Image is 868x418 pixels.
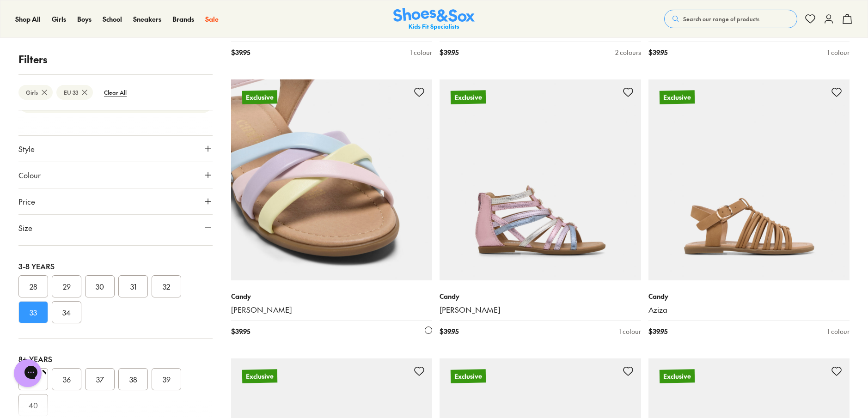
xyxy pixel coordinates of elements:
[440,291,641,301] p: Candy
[648,79,850,281] a: Exclusive
[118,368,148,390] button: 38
[172,14,194,24] span: Brands
[103,14,122,24] span: School
[827,48,850,57] div: 1 colour
[410,48,432,57] div: 1 colour
[52,368,81,390] button: 36
[231,79,433,281] a: Exclusive
[18,170,41,181] span: Colour
[683,15,759,23] span: Search our range of products
[18,222,32,233] span: Size
[18,85,53,100] btn: Girls
[52,14,66,24] span: Girls
[242,370,277,383] p: Exclusive
[18,394,48,416] button: 40
[18,143,35,154] span: Style
[648,291,850,301] p: Candy
[77,14,92,24] a: Boys
[659,90,694,104] p: Exclusive
[231,327,250,336] span: $ 39.95
[85,275,115,297] button: 30
[18,215,213,241] button: Size
[18,353,213,364] div: 8+ Years
[152,368,181,390] button: 39
[451,90,486,104] p: Exclusive
[827,327,850,336] div: 1 colour
[648,305,850,315] a: Aziza
[440,79,641,281] a: Exclusive
[97,84,134,101] btn: Clear All
[393,8,475,30] img: SNS_Logo_Responsive.svg
[152,275,181,297] button: 32
[659,370,694,383] p: Exclusive
[242,90,278,105] p: Exclusive
[615,48,641,57] div: 2 colours
[15,14,41,24] span: Shop All
[133,14,161,24] span: Sneakers
[231,291,433,301] p: Candy
[451,370,486,383] p: Exclusive
[18,52,213,67] p: Filters
[440,327,458,336] span: $ 39.95
[118,275,148,297] button: 31
[619,327,641,336] div: 1 colour
[205,14,219,24] span: Sale
[18,196,35,207] span: Price
[18,260,213,272] div: 3-8 Years
[56,85,93,100] btn: EU 33
[77,14,92,24] span: Boys
[15,14,41,24] a: Shop All
[18,136,213,162] button: Style
[52,275,81,297] button: 29
[18,162,213,188] button: Colour
[664,10,797,28] button: Search our range of products
[231,48,250,57] span: $ 39.95
[393,8,475,30] a: Shoes & Sox
[18,188,213,214] button: Price
[172,14,194,24] a: Brands
[18,275,48,297] button: 28
[85,368,115,390] button: 37
[133,14,161,24] a: Sneakers
[18,301,48,323] button: 33
[231,305,433,315] a: [PERSON_NAME]
[440,48,458,57] span: $ 39.95
[648,327,667,336] span: $ 39.95
[648,48,667,57] span: $ 39.95
[52,14,66,24] a: Girls
[103,14,122,24] a: School
[52,301,81,323] button: 34
[9,356,46,390] iframe: Gorgias live chat messenger
[440,305,641,315] a: [PERSON_NAME]
[205,14,219,24] a: Sale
